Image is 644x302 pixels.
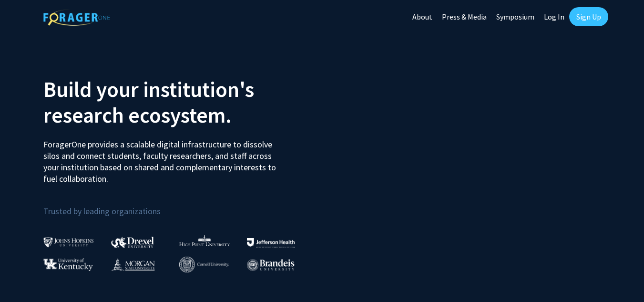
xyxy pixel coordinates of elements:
img: Morgan State University [111,258,155,271]
p: Trusted by leading organizations [43,192,315,219]
img: ForagerOne Logo [43,9,110,26]
img: Brandeis University [247,259,295,271]
h2: Build your institution's research ecosystem. [43,76,315,128]
img: Johns Hopkins University [43,237,94,247]
p: ForagerOne provides a scalable digital infrastructure to dissolve silos and connect students, fac... [43,132,283,185]
img: University of Kentucky [43,258,93,271]
img: Cornell University [179,257,229,272]
img: Drexel University [111,237,154,248]
img: Thomas Jefferson University [247,238,295,247]
a: Sign Up [569,7,608,26]
img: High Point University [179,235,230,246]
